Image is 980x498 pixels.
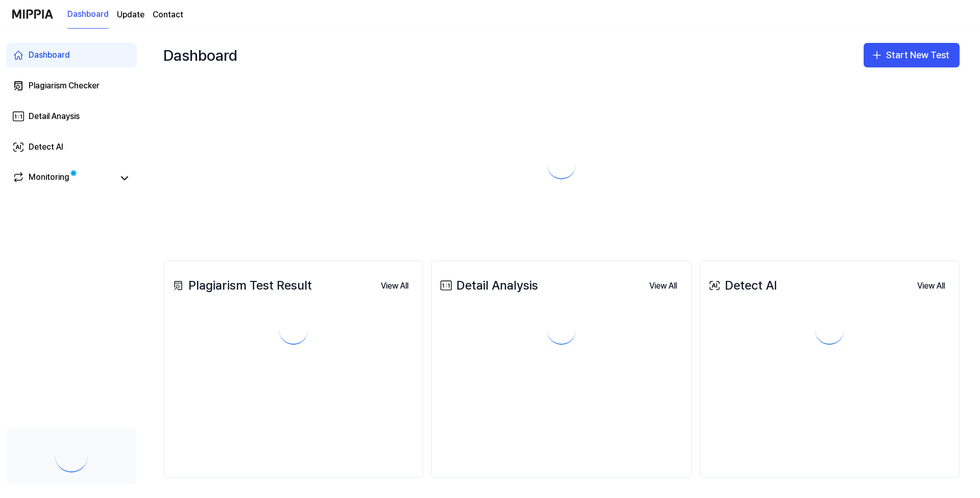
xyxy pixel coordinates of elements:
a: Monitoring [12,171,114,185]
div: Monitoring [29,171,69,185]
div: Detail Anaysis [29,110,80,123]
a: Dashboard [67,1,109,29]
button: View All [641,276,685,296]
div: Plagiarism Checker [29,80,100,92]
a: Dashboard [6,43,137,67]
button: View All [373,276,416,296]
div: Plagiarism Test Result [170,276,312,295]
div: Detect AI [29,141,63,153]
div: Detail Analysis [438,276,538,295]
a: Detect AI [6,135,137,159]
a: View All [373,275,416,296]
button: Start New Test [864,43,960,67]
a: View All [909,275,953,296]
div: Dashboard [29,49,70,61]
button: View All [909,276,953,296]
a: Update [117,9,144,21]
a: Contact [153,9,183,21]
a: Detail Anaysis [6,104,137,129]
a: View All [641,275,685,296]
div: Dashboard [163,39,237,72]
a: Plagiarism Checker [6,74,137,98]
div: Detect AI [706,276,777,295]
